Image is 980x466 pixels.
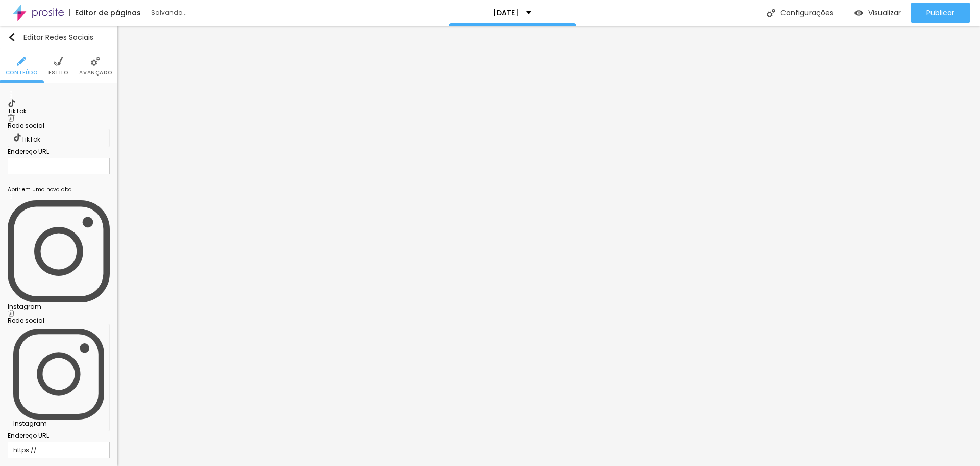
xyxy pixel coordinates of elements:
[8,200,110,302] img: Instagram
[13,329,104,420] img: Instagram
[8,121,44,130] span: Rede social
[8,114,15,122] img: Icone
[8,304,110,310] div: Instagram
[911,3,970,23] button: Publicar
[844,3,911,23] button: Visualizar
[91,57,100,66] img: Icone
[117,26,980,466] iframe: Editor
[8,187,72,192] div: Abrir em uma nova aba
[79,70,112,75] span: Avançado
[151,10,268,16] div: Salvando...
[8,431,110,440] label: Endereço URL
[868,9,901,17] span: Visualizar
[767,9,775,17] img: Icone
[17,57,26,66] img: Icone
[69,9,141,16] div: Editor de páginas
[8,91,15,98] img: Icone
[926,9,954,17] span: Publicar
[8,310,15,317] img: Icone
[8,192,15,199] img: Icone
[8,147,110,156] label: Endereço URL
[8,33,93,41] div: Editar Redes Sociais
[6,70,38,75] span: Conteúdo
[13,133,104,143] div: TikTok
[493,9,519,16] p: [DATE]
[48,70,68,75] span: Estilo
[13,133,21,142] img: TikTok
[8,316,44,325] span: Rede social
[854,9,863,17] img: view-1.svg
[13,329,104,427] div: Instagram
[8,33,16,41] img: Icone
[54,57,63,66] img: Icone
[8,99,16,107] img: TikTok
[8,108,110,114] div: TikTok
